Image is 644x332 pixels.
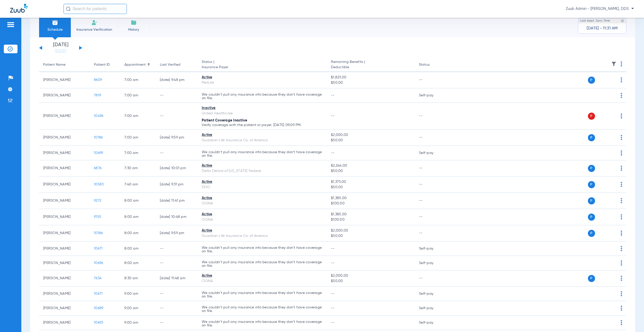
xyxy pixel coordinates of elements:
[621,61,622,66] img: group-dot-blue.svg
[156,72,198,88] td: [DATE] 9:48 PM
[331,179,411,185] span: $1,373.00
[415,160,449,177] td: --
[202,233,323,239] div: Guardian Life Insurance Co. of America
[39,88,90,103] td: [PERSON_NAME]
[202,260,323,268] p: We couldn’t pull any insurance info because they don’t have coverage on file.
[156,177,198,193] td: [DATE] 9:31 PM
[331,138,411,143] span: $50.00
[66,7,71,11] img: Search Icon
[331,151,335,155] span: --
[120,177,156,193] td: 7:40 AM
[124,62,152,67] div: Appointment
[621,166,622,171] img: group-dot-blue.svg
[415,146,449,160] td: Self-pay
[202,93,323,100] p: We couldn’t pull any insurance info because they don’t have coverage on file.
[331,233,411,239] span: $50.00
[39,130,90,146] td: [PERSON_NAME]
[331,292,335,295] span: --
[39,287,90,301] td: [PERSON_NAME]
[331,273,411,278] span: $2,000.00
[621,260,622,266] img: group-dot-blue.svg
[621,135,622,140] img: group-dot-blue.svg
[94,62,116,67] div: Patient ID
[621,246,622,251] img: group-dot-blue.svg
[94,261,103,265] span: 10696
[39,225,90,241] td: [PERSON_NAME]
[415,301,449,316] td: Self-pay
[331,80,411,85] span: $50.00
[39,256,90,270] td: [PERSON_NAME]
[331,212,411,217] span: $1,385.00
[120,72,156,88] td: 7:00 AM
[331,114,335,118] span: --
[619,308,644,332] iframe: Chat Widget
[415,130,449,146] td: --
[156,241,198,256] td: --
[202,273,323,278] div: Active
[331,217,411,222] span: $100.00
[39,72,90,88] td: [PERSON_NAME]
[331,75,411,80] span: $1,823.00
[621,198,622,203] img: group-dot-blue.svg
[156,88,198,103] td: --
[39,160,90,177] td: [PERSON_NAME]
[202,217,323,222] div: CIGNA
[202,163,323,168] div: Active
[120,193,156,209] td: 8:00 AM
[120,160,156,177] td: 7:30 AM
[202,201,323,206] div: CIGNA
[156,301,198,316] td: --
[120,103,156,130] td: 7:00 AM
[45,42,76,54] li: [DATE]
[331,306,335,310] span: --
[580,18,611,23] span: Last Appt. Sync Time:
[94,306,103,310] span: 10689
[621,291,622,296] img: group-dot-blue.svg
[120,270,156,287] td: 8:30 AM
[120,146,156,160] td: 7:00 AM
[621,182,622,187] img: group-dot-blue.svg
[415,193,449,209] td: --
[588,77,595,84] span: P
[120,130,156,146] td: 7:00 AM
[621,276,622,281] img: group-dot-blue.svg
[156,160,198,177] td: [DATE] 10:01 PM
[94,276,101,280] span: 7634
[331,196,411,201] span: $1,385.00
[124,62,146,67] div: Appointment
[621,93,622,98] img: group-dot-blue.svg
[415,316,449,330] td: Self-pay
[415,72,449,88] td: --
[566,6,634,11] span: Zuub Admin - [PERSON_NAME], DDS
[327,58,415,72] th: Remaining Benefits |
[120,209,156,225] td: 8:00 AM
[39,241,90,256] td: [PERSON_NAME]
[94,94,101,97] span: 7819
[202,246,323,253] p: We couldn’t pull any insurance info because they don’t have coverage on file.
[588,275,595,282] span: P
[156,103,198,130] td: --
[588,165,595,172] span: P
[156,225,198,241] td: [DATE] 9:59 PM
[331,168,411,174] span: $50.00
[202,119,247,122] span: Patient Coverage Inactive
[45,48,76,54] a: [DATE]
[39,103,90,130] td: [PERSON_NAME]
[202,185,323,190] div: DDIC
[39,316,90,330] td: [PERSON_NAME]
[202,291,323,298] p: We couldn’t pull any insurance info because they don’t have coverage on file.
[94,199,101,202] span: 9272
[621,150,622,155] img: group-dot-blue.svg
[331,228,411,233] span: $2,000.00
[331,132,411,138] span: $2,000.00
[7,22,15,28] img: hamburger-icon
[94,166,101,170] span: 6876
[120,225,156,241] td: 8:00 AM
[202,228,323,233] div: Active
[588,181,595,188] span: P
[39,209,90,225] td: [PERSON_NAME]
[331,163,411,168] span: $2,244.00
[43,27,67,32] span: Schedule
[160,62,180,67] div: Last Verified
[120,88,156,103] td: 7:00 AM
